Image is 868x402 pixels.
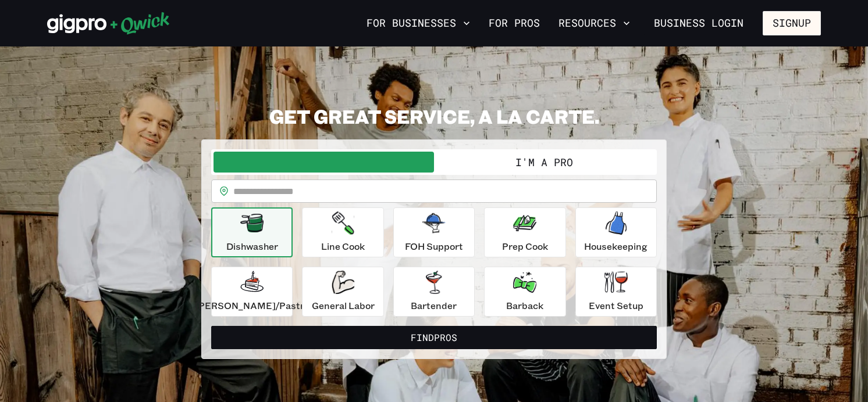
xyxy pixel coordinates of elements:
h2: GET GREAT SERVICE, A LA CARTE. [201,105,667,128]
button: Barback [484,267,565,317]
p: [PERSON_NAME]/Pastry [195,299,309,313]
button: Line Cook [302,207,383,257]
button: Event Setup [575,267,657,317]
button: Bartender [393,267,475,317]
button: For Businesses [362,13,475,33]
button: Housekeeping [575,207,657,257]
p: Bartender [411,299,457,313]
button: FOH Support [393,207,475,257]
p: Dishwasher [226,239,278,253]
button: Prep Cook [484,207,565,257]
p: Barback [506,299,543,313]
button: Resources [554,13,635,33]
a: Business Login [644,11,753,35]
button: FindPros [211,326,657,349]
p: General Labor [312,299,375,313]
button: Dishwasher [211,207,293,257]
p: Prep Cook [502,239,548,253]
button: I'm a Pro [434,152,654,173]
p: Line Cook [321,239,365,253]
button: Signup [763,11,821,35]
button: [PERSON_NAME]/Pastry [211,267,293,317]
button: General Labor [302,267,383,317]
p: FOH Support [405,239,463,253]
p: Event Setup [589,299,643,313]
a: For Pros [484,13,545,33]
p: Housekeeping [584,239,648,253]
button: I'm a Business [214,152,434,173]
